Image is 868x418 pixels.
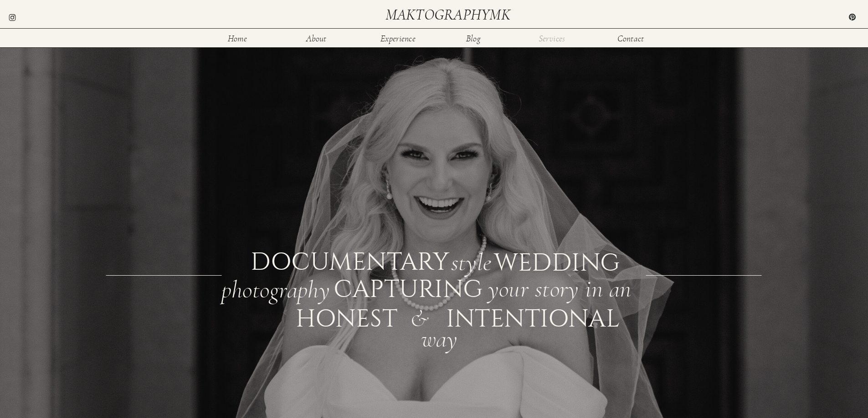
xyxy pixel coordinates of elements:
div: your story in an [488,277,644,297]
div: CAPTURING [334,277,441,297]
div: way [421,327,466,348]
div: & [410,307,437,327]
a: Services [537,34,567,42]
a: Contact [616,34,646,42]
div: style [451,251,491,270]
a: Blog [459,34,488,42]
div: WEDDING [494,251,618,270]
a: maktographymk [385,7,514,22]
div: honest [296,307,362,327]
a: Home [223,34,252,42]
div: intentional [446,307,512,327]
a: About [302,34,331,42]
a: Experience [380,34,416,42]
div: documentary [251,250,446,271]
div: photography [221,278,331,299]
